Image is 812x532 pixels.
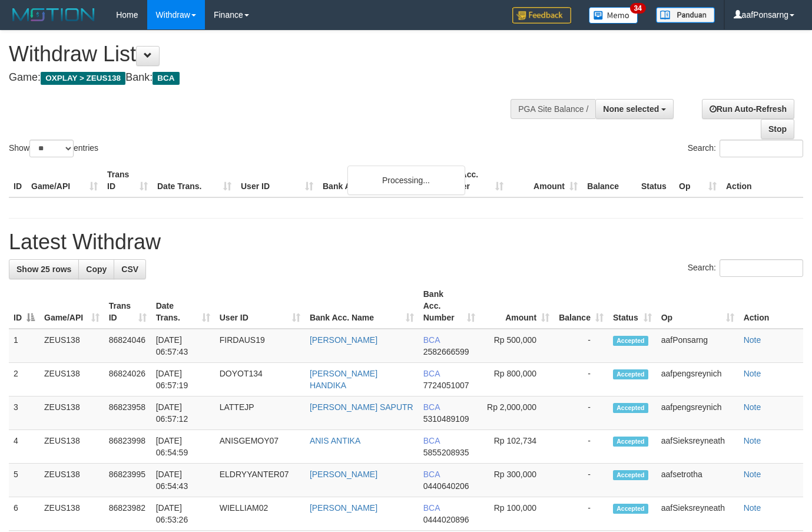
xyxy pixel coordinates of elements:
td: ZEUS138 [39,329,104,363]
td: - [554,430,608,464]
h1: Withdraw List [9,42,529,66]
span: Accepted [613,437,648,447]
a: [PERSON_NAME] [310,470,377,479]
td: [DATE] 06:54:59 [151,430,215,464]
th: Balance: activate to sort column ascending [554,283,608,329]
span: Copy 0440640206 to clipboard [423,481,469,491]
td: 4 [9,430,39,464]
a: [PERSON_NAME] HANDIKA [310,369,377,390]
td: [DATE] 06:57:43 [151,329,215,363]
a: Note [744,369,761,378]
td: - [554,497,608,531]
td: ANISGEMOY07 [215,430,305,464]
td: 86824026 [104,363,151,396]
span: Show 25 rows [16,265,71,274]
th: Op [674,164,721,197]
th: Trans ID [102,164,153,197]
span: 34 [630,3,646,14]
td: 2 [9,363,39,396]
td: - [554,363,608,396]
span: BCA [423,335,440,345]
div: PGA Site Balance / [511,99,595,119]
span: BCA [423,402,440,412]
span: BCA [153,72,179,85]
th: Date Trans.: activate to sort column ascending [151,283,215,329]
a: Note [744,470,761,479]
span: Accepted [613,470,648,480]
a: CSV [114,259,146,279]
img: Feedback.jpg [512,7,571,24]
th: Status [637,164,674,197]
td: Rp 500,000 [480,329,554,363]
span: BCA [423,503,440,513]
input: Search: [720,140,803,157]
td: Rp 100,000 [480,497,554,531]
td: DOYOT134 [215,363,305,396]
span: Accepted [613,403,648,413]
td: - [554,329,608,363]
span: CSV [121,265,138,274]
a: Note [744,436,761,445]
td: 86823958 [104,396,151,430]
th: Date Trans. [153,164,236,197]
th: Game/API: activate to sort column ascending [39,283,104,329]
td: ZEUS138 [39,430,104,464]
th: ID: activate to sort column descending [9,283,39,329]
td: Rp 800,000 [480,363,554,396]
span: Copy 7724051007 to clipboard [423,381,469,390]
img: MOTION_logo.png [9,6,98,24]
th: User ID [236,164,318,197]
th: Status: activate to sort column ascending [608,283,657,329]
a: [PERSON_NAME] SAPUTR [310,402,413,412]
a: [PERSON_NAME] [310,335,377,345]
span: Copy 2582666599 to clipboard [423,347,469,356]
td: 86824046 [104,329,151,363]
div: Processing... [347,166,465,195]
td: aafpengsreynich [657,363,739,396]
th: Balance [582,164,637,197]
th: Game/API [26,164,102,197]
span: OXPLAY > ZEUS138 [41,72,125,85]
td: 1 [9,329,39,363]
td: ZEUS138 [39,396,104,430]
td: Rp 102,734 [480,430,554,464]
label: Search: [688,140,803,157]
td: 6 [9,497,39,531]
td: ZEUS138 [39,363,104,396]
td: aafpengsreynich [657,396,739,430]
a: Run Auto-Refresh [702,99,794,119]
span: Accepted [613,336,648,346]
span: Copy 5310489109 to clipboard [423,414,469,424]
label: Show entries [9,140,98,157]
input: Search: [720,259,803,277]
th: ID [9,164,26,197]
span: Copy 5855208935 to clipboard [423,448,469,457]
td: 86823982 [104,497,151,531]
span: BCA [423,436,440,445]
td: 3 [9,396,39,430]
th: Action [739,283,803,329]
th: Action [721,164,803,197]
td: [DATE] 06:54:43 [151,464,215,497]
th: Op: activate to sort column ascending [657,283,739,329]
td: ZEUS138 [39,497,104,531]
a: Stop [761,119,794,139]
td: aafPonsarng [657,329,739,363]
a: Copy [78,259,114,279]
td: Rp 300,000 [480,464,554,497]
td: 86823995 [104,464,151,497]
label: Search: [688,259,803,277]
th: Bank Acc. Number [434,164,508,197]
img: panduan.png [656,7,715,23]
td: [DATE] 06:53:26 [151,497,215,531]
td: ELDRYYANTER07 [215,464,305,497]
img: Button%20Memo.svg [589,7,638,24]
a: Note [744,402,761,412]
a: Show 25 rows [9,259,79,279]
th: Trans ID: activate to sort column ascending [104,283,151,329]
th: Amount [508,164,582,197]
th: User ID: activate to sort column ascending [215,283,305,329]
a: Note [744,335,761,345]
td: ZEUS138 [39,464,104,497]
td: LATTEJP [215,396,305,430]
